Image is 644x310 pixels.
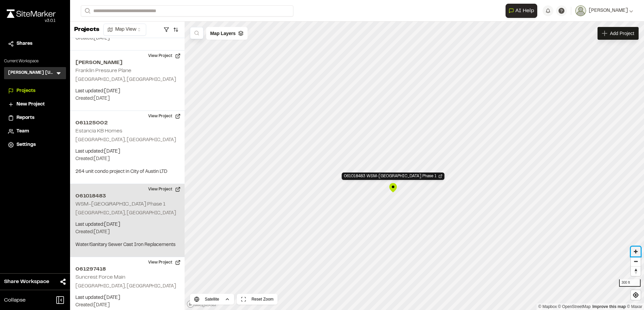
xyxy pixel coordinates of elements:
a: OpenStreetMap [558,304,591,309]
p: Created: [DATE] [75,155,179,163]
p: Last updated: [DATE] [75,294,179,302]
h2: 061125002 [75,119,179,127]
button: [PERSON_NAME] [575,5,633,16]
button: View Project [144,257,185,268]
a: Mapbox logo [187,300,216,308]
button: View Project [144,51,185,61]
span: Shares [17,40,32,48]
button: Reset Zoom [237,294,278,305]
div: Oh geez...please don't... [7,18,56,24]
p: Last updated: [DATE] [75,88,179,95]
a: Map feedback [592,304,626,309]
span: Projects [17,87,35,95]
h2: 061297418 [75,265,179,273]
p: Projects [74,25,99,34]
span: Share Workspace [4,278,49,286]
button: View Project [144,111,185,122]
span: Team [17,128,29,135]
button: Zoom out [631,256,641,266]
div: 300 ft [619,279,641,287]
a: Projects [8,87,62,95]
div: Open Project [342,173,445,180]
button: Zoom in [631,247,641,256]
p: Water/Sanitary Sewer Cast Iron Replacements [75,241,179,249]
img: rebrand.png [7,9,56,18]
h2: Estancia KB Homes [75,129,122,133]
p: [GEOGRAPHIC_DATA], [GEOGRAPHIC_DATA] [75,136,179,144]
h2: [PERSON_NAME] [75,59,179,67]
a: New Project [8,101,62,108]
span: [PERSON_NAME] [589,7,628,14]
h3: [PERSON_NAME] [US_STATE] [8,70,55,76]
p: Current Workspace [4,58,66,64]
button: Find my location [631,290,641,300]
button: Satellite [190,294,234,305]
p: [GEOGRAPHIC_DATA], [GEOGRAPHIC_DATA] [75,283,179,290]
h2: Suncrest Force Main [75,275,125,280]
p: Last updated: [DATE] [75,221,179,228]
p: Created: [DATE] [75,35,179,42]
div: Open AI Assistant [506,4,540,18]
div: Map marker [388,183,398,193]
h2: Franklin Pressure Plane [75,68,131,73]
span: AI Help [515,7,534,15]
canvas: Map [185,22,644,310]
h2: WSM-[GEOGRAPHIC_DATA] Phase 1 [75,202,165,207]
p: Created: [DATE] [75,228,179,236]
a: Maxar [627,304,642,309]
button: Open AI Assistant [506,4,537,18]
a: Team [8,128,62,135]
span: Map Layers [210,30,235,37]
a: Shares [8,40,62,48]
p: Created: [DATE] [75,302,179,309]
button: Search [81,5,93,17]
span: Settings [17,141,36,149]
p: Last updated: [DATE] [75,148,179,155]
p: [GEOGRAPHIC_DATA], [GEOGRAPHIC_DATA] [75,210,179,217]
p: [GEOGRAPHIC_DATA], [GEOGRAPHIC_DATA] [75,76,179,84]
p: 264 unit condo project in City of Austin LTD [75,168,179,176]
button: View Project [144,184,185,195]
span: New Project [17,101,45,108]
span: Add Project [610,30,634,37]
span: Collapse [4,296,26,304]
button: Reset bearing to north [631,266,641,276]
h2: 061018483 [75,192,179,200]
img: User [575,5,586,16]
span: Reset bearing to north [631,267,641,276]
a: Reports [8,114,62,122]
span: Reports [17,114,34,122]
p: Created: [DATE] [75,95,179,102]
a: Mapbox [538,304,557,309]
a: Settings [8,141,62,149]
